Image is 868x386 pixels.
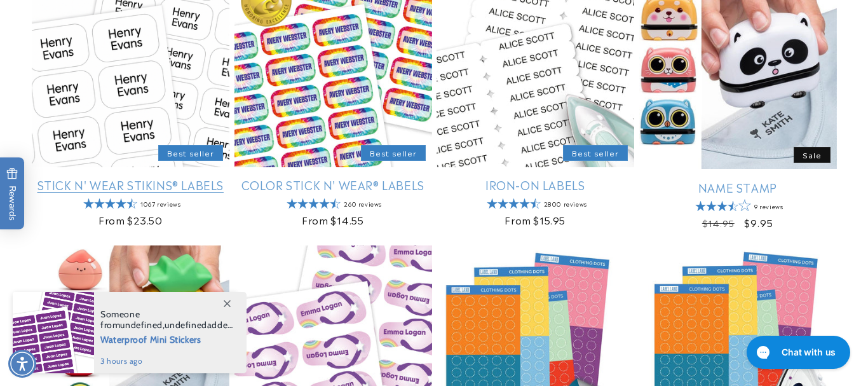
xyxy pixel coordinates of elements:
[100,355,233,367] span: 3 hours ago
[740,331,855,373] iframe: Gorgias live chat messenger
[32,177,229,192] a: Stick N' Wear Stikins® Labels
[6,167,18,220] span: Rewards
[100,309,233,331] span: Someone from , added this product to their cart.
[234,177,432,192] a: Color Stick N' Wear® Labels
[639,180,837,195] a: Name Stamp
[8,350,36,378] div: Accessibility Menu
[10,284,161,322] iframe: Sign Up via Text for Offers
[437,177,634,192] a: Iron-On Labels
[120,319,162,331] span: undefined
[165,319,207,331] span: undefined
[100,331,233,347] span: Waterproof Mini Stickers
